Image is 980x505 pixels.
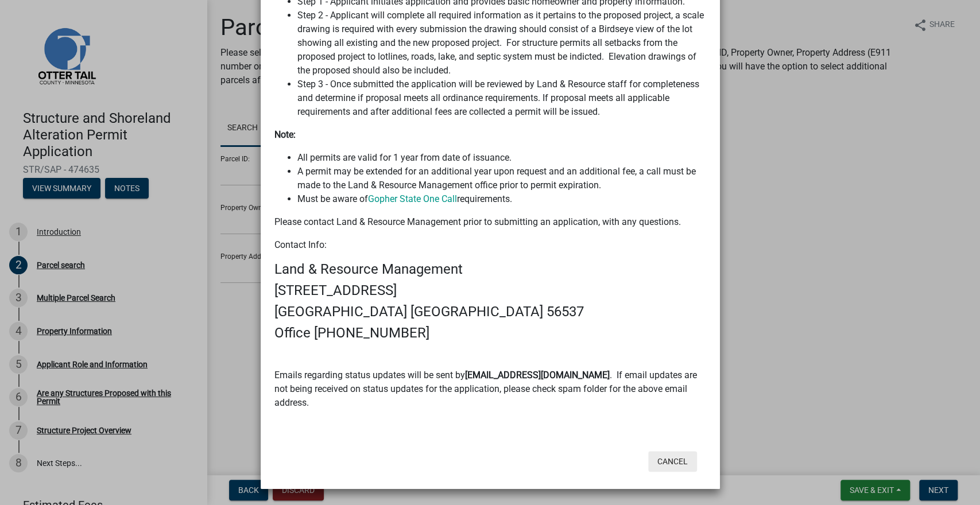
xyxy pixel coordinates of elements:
li: Step 3 - Once submitted the application will be reviewed by Land & Resource staff for completenes... [297,77,706,119]
li: Must be aware of requirements. [297,192,706,206]
h4: [GEOGRAPHIC_DATA] [GEOGRAPHIC_DATA] 56537 [274,304,706,320]
li: A permit may be extended for an additional year upon request and an additional fee, a call must b... [297,165,706,192]
p: Please contact Land & Resource Management prior to submitting an application, with any questions. [274,215,706,229]
h4: Land & Resource Management [274,261,706,278]
p: Emails regarding status updates will be sent by . If email updates are not being received on stat... [274,368,706,410]
a: Gopher State One Call [368,193,457,204]
strong: Note: [274,129,296,140]
h4: Office [PHONE_NUMBER] [274,325,706,341]
li: All permits are valid for 1 year from date of issuance. [297,151,706,165]
strong: [EMAIL_ADDRESS][DOMAIN_NAME] [465,370,610,380]
button: Cancel [648,451,697,472]
h4: [STREET_ADDRESS] [274,282,706,299]
li: Step 2 - Applicant will complete all required information as it pertains to the proposed project,... [297,9,706,77]
p: Contact Info: [274,238,706,252]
